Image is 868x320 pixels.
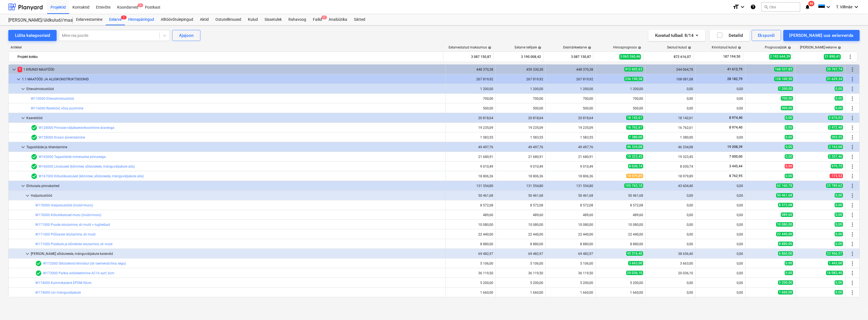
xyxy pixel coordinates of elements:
[849,212,856,218] span: Rohkem tegevusi
[648,223,693,227] div: 0,00
[776,222,793,227] span: 10 080,00
[43,271,114,275] a: W173000 Parkla asfalteerimine AC16 surf, 6cm
[448,203,493,207] div: 8 572,08
[787,46,791,49] span: help
[849,134,856,141] span: Rohkem tegevusi
[646,52,691,61] div: 872 616,07
[31,173,37,180] span: Eelarvereal on 1 hinnapakkumist
[781,96,793,101] span: 700,00
[667,45,691,49] div: Seotud kulud
[448,155,493,159] div: 21 680,91
[729,174,743,178] span: 8 762,95
[39,135,85,139] a: W128000 Kraavi süvendamine
[310,14,325,25] a: Failid1
[774,77,793,81] span: 128 109,50
[849,105,856,112] span: Rohkem tegevusi
[778,86,793,91] span: 1 200,00
[548,106,593,110] div: 500,00
[43,262,126,265] a: W172000 Sillutiskivid kinnistul (sh tsemendi/liiva segu)
[351,14,369,25] a: Sätted
[835,213,843,217] span: 0,00
[727,67,743,71] span: 41 612,79
[498,194,543,198] div: 50 461,68
[498,223,543,227] div: 10 080,00
[245,14,261,25] a: Kulud
[619,54,641,59] span: 3 065 260,46
[698,184,743,188] div: 0,00
[648,184,693,188] div: 43 604,40
[626,251,643,256] span: 45 516,40
[448,145,493,149] div: 49 497,76
[765,45,791,49] div: Prognoosijääk
[648,213,693,217] div: 0,00
[448,135,493,139] div: 1 583,55
[35,281,92,285] a: W174000 Kummikatend EPDM 50cm
[498,116,543,120] div: 20 818,64
[448,223,493,227] div: 10 080,00
[26,181,443,190] div: Ehitusala pinnakatted
[727,77,743,81] span: 28 182,79
[8,17,66,23] div: [PERSON_NAME]/üldkulud//maatööd (2101817//2101766)
[624,77,643,81] span: 236 190,58
[39,126,114,130] a: W128000 Pinnase väljakaeve/koorimine äraveoga
[783,30,860,41] button: [PERSON_NAME] uus eelarverida
[648,77,693,81] div: 108 081,08
[31,249,443,258] div: [PERSON_NAME] sõiduteede, mänguväljakute katendid
[849,231,856,238] span: Rohkem tegevusi
[655,32,699,39] div: Kuvatud tulbad : 8/14
[448,97,493,101] div: 700,00
[785,135,793,139] span: 0,00
[778,251,793,256] span: 6 860,00
[39,165,135,168] a: W166000 Liivalused (kõnnitee, sõiduteede, mänguväljakute alla)
[448,184,493,188] div: 131 554,80
[840,293,868,320] iframe: Chat Widget
[835,193,843,198] span: 0,00
[785,145,793,149] span: 0,00
[285,14,310,25] div: Rahavoog
[758,32,775,39] div: Ekspordi
[626,116,643,120] span: 18 142,61
[776,193,793,198] span: 50 461,68
[487,46,491,49] span: help
[781,213,793,217] span: 489,60
[849,192,856,199] span: Rohkem tegevusi
[831,164,843,168] span: 979,75
[31,106,83,110] a: W116000 Raietööd, võsa juurimine
[548,174,593,178] div: 18 806,36
[179,32,193,39] div: Ajajoon
[448,232,493,236] div: 22 440,00
[537,46,541,49] span: help
[498,203,543,207] div: 8 572,08
[22,75,443,84] div: 1.1 MAATÖÖD JA ALUSKONSTRUKTSIOONID
[212,14,245,25] div: Ostutellimused
[498,174,543,178] div: 18 806,36
[548,232,593,236] div: 22 440,00
[687,46,691,49] span: help
[20,144,26,150] span: keyboard_arrow_down
[8,30,57,41] button: Lülita kategooriaid
[35,242,112,246] a: W171000 Püsikute ja kõrreliste istutamine, sh muld
[548,145,593,149] div: 49 497,76
[648,174,693,178] div: 18 979,89
[648,116,693,120] div: 18 142,61
[849,95,856,102] span: Rohkem tegevusi
[261,14,285,25] a: Sissetulek
[800,45,841,49] div: [PERSON_NAME]-eelarve
[35,291,81,295] a: W174000 Liiv mänguväljakule
[17,65,443,74] div: 1 KRUNDI MAATÖÖD
[727,145,743,149] span: 19 208,39
[849,173,856,180] span: Rohkem tegevusi
[498,213,543,217] div: 489,60
[785,116,793,120] span: 0,00
[31,124,37,131] span: Eelarvereal on 1 hinnapakkumist
[648,135,693,139] div: 1 380,00
[448,77,493,81] div: 267 819,92
[849,250,856,257] span: Rohkem tegevusi
[448,68,493,71] div: 448 370,38
[498,106,543,110] div: 500,00
[648,97,693,101] div: 0,00
[739,4,746,10] i: keyboard_arrow_down
[125,14,157,25] a: Hinnapäringud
